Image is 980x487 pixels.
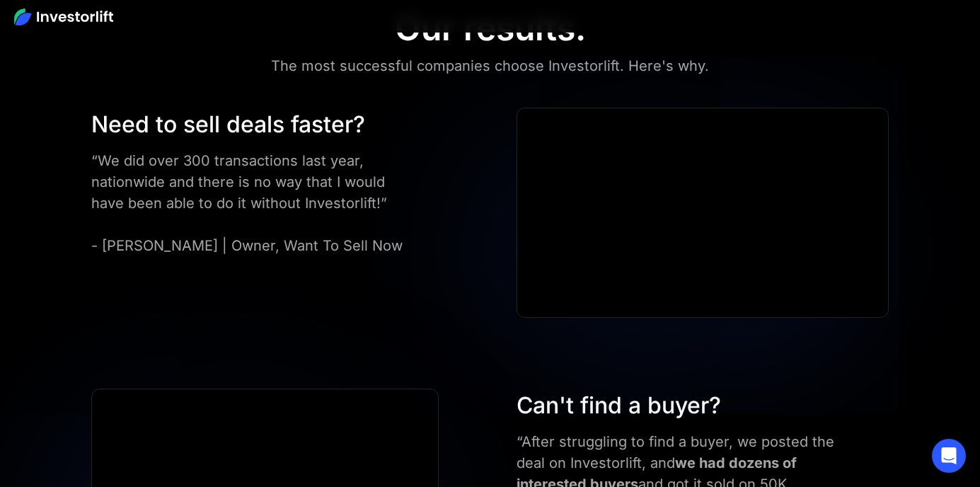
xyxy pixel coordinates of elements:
[91,108,404,142] div: Need to sell deals faster?
[395,8,586,49] div: Our results.
[517,389,851,423] div: Can't find a buyer?
[517,108,888,318] iframe: NICK PERRY
[91,150,404,256] div: “We did over 300 transactions last year, nationwide and there is no way that I would have been ab...
[271,55,709,77] div: The most successful companies choose Investorlift. Here's why.
[932,439,966,473] div: Open Intercom Messenger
